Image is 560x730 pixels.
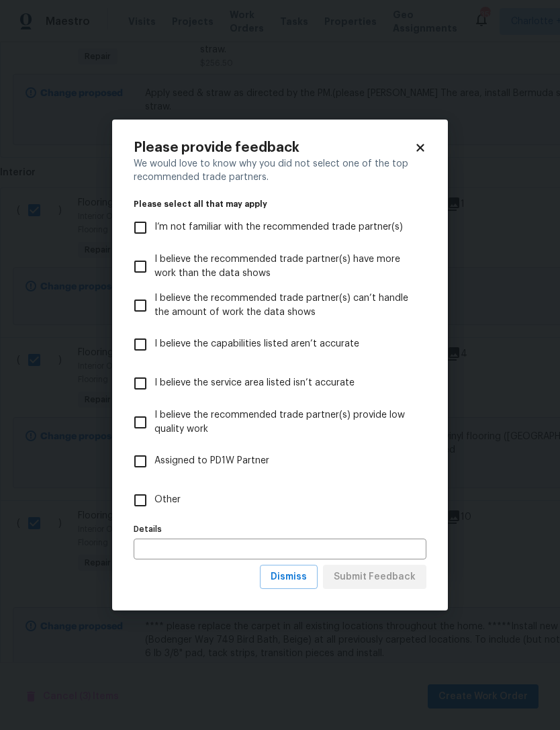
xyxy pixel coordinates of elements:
[134,525,426,533] label: Details
[154,220,403,234] span: I’m not familiar with the recommended trade partner(s)
[154,376,355,390] span: I believe the service area listed isn’t accurate
[271,569,307,586] span: Dismiss
[154,253,416,281] span: I believe the recommended trade partner(s) have more work than the data shows
[134,200,426,208] legend: Please select all that may apply
[154,454,269,468] span: Assigned to PD1W Partner
[154,408,416,437] span: I believe the recommended trade partner(s) provide low quality work
[260,565,318,590] button: Dismiss
[154,493,181,507] span: Other
[134,157,426,184] div: We would love to know why you did not select one of the top recommended trade partners.
[134,141,414,154] h2: Please provide feedback
[154,337,359,351] span: I believe the capabilities listed aren’t accurate
[154,291,416,320] span: I believe the recommended trade partner(s) can’t handle the amount of work the data shows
